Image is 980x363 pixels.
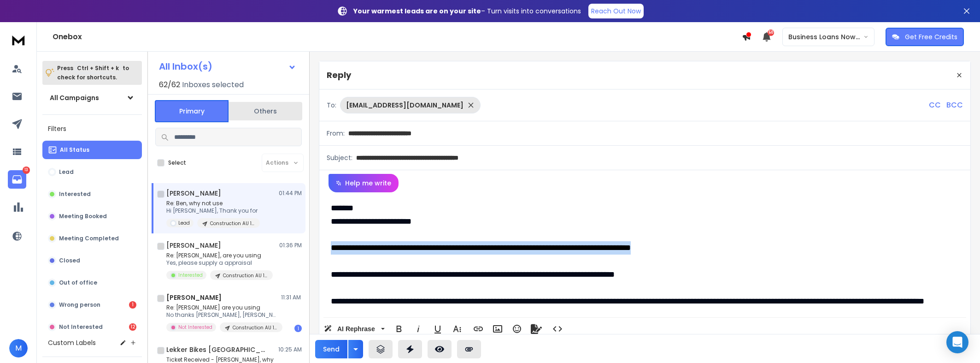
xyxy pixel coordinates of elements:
button: Signature [528,320,545,338]
p: Out of office [59,279,97,286]
p: Meeting Booked [59,213,107,220]
button: Others [229,101,302,121]
p: BCC [946,100,963,111]
button: Insert Link (Ctrl+K) [469,320,487,338]
p: Business Loans Now ([PERSON_NAME]) [788,32,863,42]
div: Open Intercom Messenger [946,331,968,353]
p: Get Free Credits [905,32,957,42]
h3: Custom Labels [48,338,96,347]
button: Insert Image (Ctrl+P) [489,320,506,338]
button: AI Rephrase [322,320,387,338]
button: Wrong person1 [42,296,142,314]
button: Underline (Ctrl+U) [429,320,446,338]
button: Lead [42,163,142,181]
span: 50 [768,30,774,36]
p: [EMAIL_ADDRESS][DOMAIN_NAME] [346,101,464,110]
button: Meeting Booked [42,207,142,226]
p: 01:36 PM [279,242,302,249]
div: 1 [294,325,302,332]
p: Interested [178,272,203,279]
button: More Text [448,320,466,338]
button: Not Interested12 [42,318,142,336]
p: Wrong person [59,301,100,309]
p: Hi [PERSON_NAME], Thank you for [166,207,260,214]
p: No thanks [PERSON_NAME], [PERSON_NAME] [166,311,277,319]
h1: [PERSON_NAME] [166,189,221,198]
button: Code View [549,320,566,338]
p: 13 [23,167,30,174]
p: Subject: [327,153,352,162]
p: From: [327,129,345,138]
button: Send [315,340,347,358]
button: Interested [42,185,142,203]
p: Press to check for shortcuts. [57,64,129,82]
p: Not Interested [178,324,212,331]
img: logo [9,31,28,48]
h1: Onebox [53,31,742,42]
h1: All Campaigns [50,93,99,102]
span: Ctrl + Shift + k [76,63,120,73]
button: All Campaigns [42,89,142,107]
h1: [PERSON_NAME] [166,241,221,250]
div: 12 [129,323,136,331]
button: Bold (Ctrl+B) [390,320,408,338]
strong: Your warmest leads are on your site [353,6,481,16]
p: Re: [PERSON_NAME], are you using [166,252,273,259]
label: Select [168,159,186,167]
h1: All Inbox(s) [159,62,212,71]
button: Get Free Credits [886,28,964,46]
p: All Status [60,146,89,154]
p: – Turn visits into conversations [353,6,581,16]
button: M [9,339,28,357]
p: Interested [59,190,91,198]
p: Not Interested [59,323,103,331]
h1: [PERSON_NAME] [166,293,222,302]
p: Yes, please supply a appraisal [166,259,273,267]
p: Construction AU 1685 List 2 Appraisal CTA [210,220,254,227]
button: Meeting Completed [42,229,142,248]
button: Primary [155,100,229,122]
a: Reach Out Now [588,4,644,18]
p: CC [929,100,941,111]
p: Re: Ben, why not use [166,200,260,207]
p: Re: [PERSON_NAME] are you using [166,304,277,311]
p: 10:25 AM [278,346,302,353]
p: Reply [327,69,351,82]
span: AI Rephrase [335,325,377,333]
p: Construction AU 1685 List 2 Appraisal CTA [223,272,267,279]
p: Lead [59,168,74,176]
button: Out of office [42,274,142,292]
p: Reach Out Now [591,6,641,16]
button: Italic (Ctrl+I) [410,320,427,338]
span: 62 / 62 [159,79,180,90]
p: Closed [59,257,80,264]
h3: Inboxes selected [182,79,244,90]
button: Emoticons [508,320,526,338]
p: Construction AU 1685 List 2 Appraisal CTA [233,324,277,331]
div: 1 [129,301,136,309]
h1: Lekker Bikes [GEOGRAPHIC_DATA] [166,345,268,354]
p: 11:31 AM [281,294,302,301]
button: All Status [42,141,142,159]
p: Meeting Completed [59,235,119,242]
p: Lead [178,220,190,226]
button: Closed [42,251,142,270]
h3: Filters [42,122,142,135]
p: To: [327,101,336,110]
a: 13 [8,170,26,189]
p: 01:44 PM [279,190,302,197]
button: Help me write [329,174,399,192]
button: All Inbox(s) [152,57,304,76]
